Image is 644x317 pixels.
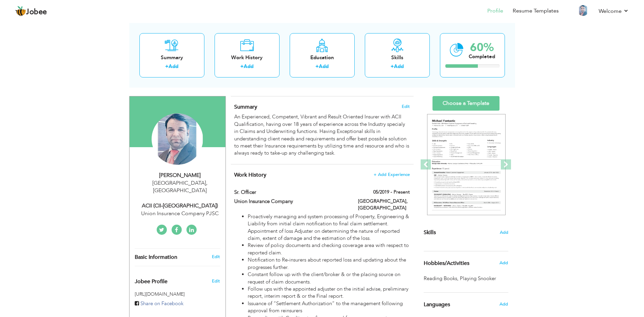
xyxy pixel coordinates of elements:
div: Work History [220,54,274,61]
div: Completed [469,53,495,60]
span: Add [499,301,508,307]
div: ACII (CII-[GEOGRAPHIC_DATA]) [135,202,225,210]
span: Share on Facebook [140,300,183,307]
a: Add [319,63,329,70]
label: Union Insurance Company [234,198,348,205]
label: [GEOGRAPHIC_DATA], [GEOGRAPHIC_DATA] [358,198,410,211]
div: Education [295,54,349,61]
span: Reading Books [424,275,460,282]
label: + [315,63,319,70]
div: Skills [370,54,424,61]
a: Add [169,63,178,70]
span: Add [500,229,508,236]
span: , [457,275,459,282]
span: Hobbies/Activities [424,261,469,267]
label: Sr. Officer [234,189,348,196]
span: Edit [212,278,220,284]
img: Muhammad Kashif Shafique [152,113,203,165]
div: Share some of your professional and personal interests. [419,251,513,275]
a: Welcome [599,7,629,15]
h4: Adding a summary is a quick and easy way to highlight your experience and interests. [234,104,409,110]
label: + [165,63,169,70]
a: Profile [487,7,503,15]
a: Resume Templates [513,7,559,15]
h4: This helps to show the companies you have worked for. [234,172,409,178]
div: [GEOGRAPHIC_DATA] [GEOGRAPHIC_DATA] [135,179,225,195]
div: An Experienced, Competent, Vibrant and Result Oriented Insurer with ACII Qualification, having ov... [234,113,409,157]
img: Profile Img [578,5,589,16]
div: Summary [145,54,199,61]
a: Edit [212,254,220,260]
li: Issuance of “Settlement Authorization” to the management following approval from reinsurers [248,300,409,315]
div: [PERSON_NAME] [135,172,225,179]
li: Proactively managing and system processing of Property, Engineering & Liability from initial clai... [248,213,409,242]
span: Basic Information [135,254,177,261]
li: Constant follow up with the client/broker & or the placing source on request of claim documents. [248,271,409,286]
label: + [391,63,394,70]
span: Playing Snooker [460,275,497,282]
a: Choose a Template [432,96,499,111]
li: Follow ups with the appointed adjuster on the initial advise, preliminary report, interim report ... [248,286,409,300]
img: jobee.io [15,6,26,17]
label: 05/2019 - Present [373,189,410,196]
span: Skills [424,229,436,236]
span: Jobee [26,8,47,16]
div: Enhance your career by creating a custom URL for your Jobee public profile. [130,271,225,288]
a: Add [244,63,253,70]
span: Summary [234,103,257,111]
span: Edit [402,104,410,109]
span: Add [499,260,508,266]
li: Notification to Re-insurers about reported loss and updating about the progresses further. [248,256,409,271]
span: Jobee Profile [135,279,168,285]
span: + Add Experience [374,172,410,177]
span: , [206,179,207,187]
div: Union Insurance Company PJSC [135,210,225,218]
a: Add [394,63,404,70]
span: Languages [424,302,450,308]
a: Jobee [15,6,47,17]
li: Review of policy documents and checking coverage area with respect to reported claim. [248,242,409,256]
div: 60% [469,42,495,53]
span: Work History [234,171,266,179]
h5: [URL][DOMAIN_NAME] [135,292,220,297]
label: + [240,63,244,70]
